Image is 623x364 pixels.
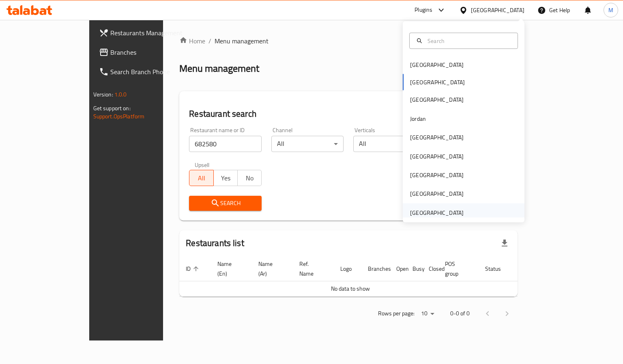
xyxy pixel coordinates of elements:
button: No [237,170,262,186]
span: POS group [445,259,469,278]
span: Menu management [215,36,269,46]
div: [GEOGRAPHIC_DATA] [410,60,464,69]
h2: Restaurants list [186,237,244,249]
span: Get support on: [93,103,131,113]
th: Busy [406,257,422,281]
span: Name (Ar) [258,259,283,278]
a: Branches [92,43,193,62]
div: Jordan [410,114,426,123]
label: Upsell [195,162,210,167]
p: Rows per page: [378,308,415,319]
button: Yes [213,170,238,186]
th: Open [390,257,406,281]
table: enhanced table [179,257,549,297]
div: [GEOGRAPHIC_DATA] [410,171,464,180]
span: Status [485,264,511,274]
th: Branches [361,257,390,281]
div: [GEOGRAPHIC_DATA] [410,189,464,198]
li: / [208,36,211,46]
span: All [193,172,210,184]
span: M [608,6,613,15]
th: Closed [422,257,438,281]
span: Search Branch Phone [110,67,187,77]
span: Search [195,198,255,208]
span: No [241,172,258,184]
input: Search [424,36,513,45]
div: All [271,136,344,152]
span: Version: [93,89,113,100]
a: Restaurants Management [92,23,193,43]
h2: Restaurant search [189,108,508,120]
span: Ref. Name [299,259,324,278]
div: [GEOGRAPHIC_DATA] [410,208,464,217]
div: [GEOGRAPHIC_DATA] [410,95,464,104]
div: Plugins [415,5,432,15]
th: Logo [334,257,361,281]
span: Branches [110,47,187,57]
span: ID [186,264,201,274]
a: Search Branch Phone [92,62,193,81]
button: Search [189,196,262,211]
nav: breadcrumb [179,36,518,46]
span: 1.0.0 [114,89,127,100]
span: Name (En) [217,259,242,278]
div: [GEOGRAPHIC_DATA] [410,133,464,142]
div: Export file [495,233,514,253]
button: All [189,170,213,186]
span: No data to show [331,283,370,294]
div: [GEOGRAPHIC_DATA] [471,6,524,15]
a: Support.OpsPlatform [93,111,145,122]
div: Rows per page: [418,308,437,320]
span: Yes [217,172,234,184]
p: 0-0 of 0 [450,308,470,319]
input: Search for restaurant name or ID.. [189,136,262,152]
div: All [353,136,426,152]
span: Restaurants Management [110,28,187,38]
div: [GEOGRAPHIC_DATA] [410,152,464,161]
h2: Menu management [179,62,259,75]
